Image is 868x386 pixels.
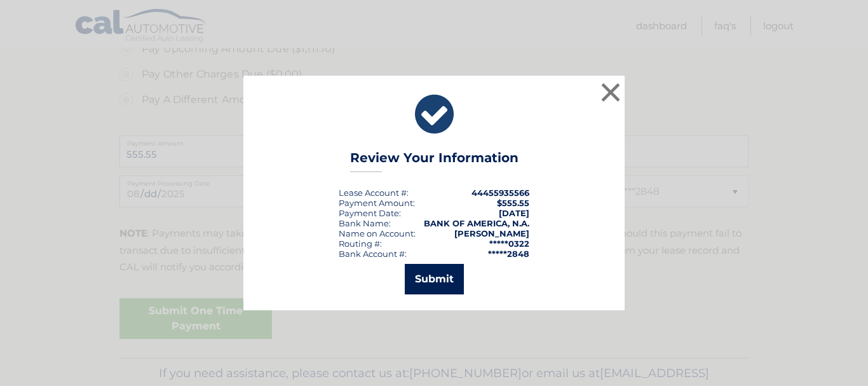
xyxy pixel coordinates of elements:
[471,188,529,198] strong: 44455935566
[339,228,416,238] div: Name on Account:
[424,218,529,228] strong: BANK OF AMERICA, N.A.
[339,208,399,218] span: Payment Date
[339,198,415,208] div: Payment Amount:
[405,264,464,294] button: Submit
[497,198,529,208] span: $555.55
[350,150,519,172] h3: Review Your Information
[499,208,529,218] span: [DATE]
[339,208,401,218] div: :
[339,249,407,259] div: Bank Account #:
[339,188,409,198] div: Lease Account #:
[598,79,623,105] button: ×
[339,238,382,249] div: Routing #:
[339,218,391,228] div: Bank Name:
[454,228,529,238] strong: [PERSON_NAME]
